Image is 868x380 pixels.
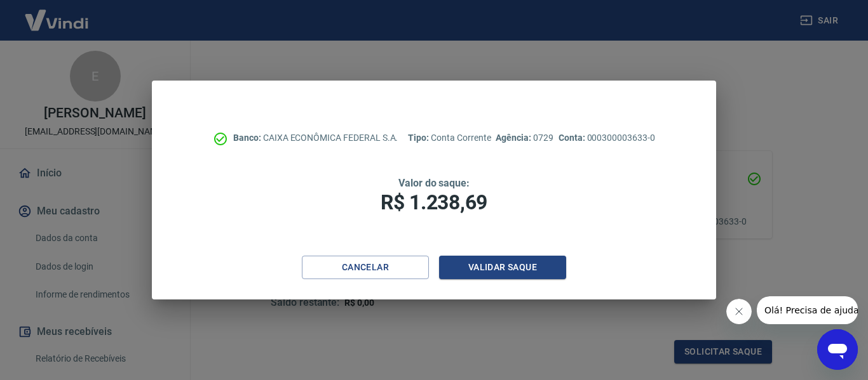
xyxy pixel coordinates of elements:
[233,131,398,145] p: CAIXA ECONÔMICA FEDERAL S.A.
[233,133,263,143] span: Banco:
[302,256,429,279] button: Cancelar
[398,177,470,189] span: Valor do saque:
[8,9,107,19] span: Olá! Precisa de ajuda?
[408,131,491,145] p: Conta Corrente
[726,299,752,324] iframe: Fechar mensagem
[381,190,487,214] span: R$ 1.238,69
[757,296,858,324] iframe: Mensagem da empresa
[817,329,858,370] iframe: Botão para abrir a janela de mensagens
[496,133,533,143] span: Agência:
[559,131,655,145] p: 000300003633-0
[496,131,553,145] p: 0729
[408,133,431,143] span: Tipo:
[439,256,566,279] button: Validar saque
[559,133,587,143] span: Conta:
